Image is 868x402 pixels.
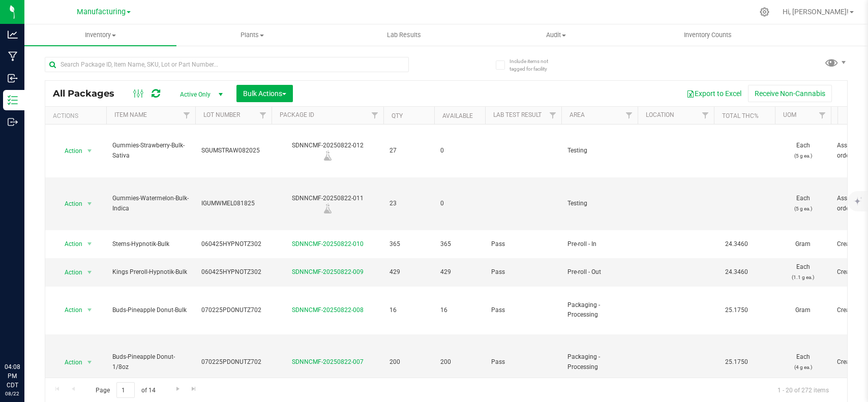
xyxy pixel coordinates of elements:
span: Gram [781,239,825,249]
span: Audit [481,30,632,40]
p: (1.1 g ea.) [781,272,825,282]
span: 365 [440,239,479,249]
p: 04:08 PM CDT [5,362,20,390]
a: Item Name [114,111,147,118]
a: Inventory [24,24,176,46]
div: Actions [53,112,102,119]
p: (5 g ea.) [781,204,825,213]
a: Lot Number [203,111,240,118]
span: Pass [491,357,555,367]
p: (4 g ea.) [781,362,825,372]
span: Page of 14 [87,382,164,398]
span: Buds-Pineapple Donut-Bulk [112,305,189,315]
a: Filter [814,107,831,124]
a: Go to the next page [170,382,185,396]
span: select [83,197,96,211]
span: Pass [491,267,555,277]
span: Bulk Actions [243,89,286,98]
span: select [83,265,96,280]
iframe: Resource center [10,321,41,351]
a: Filter [545,107,561,124]
a: Available [442,112,473,119]
span: Plants [177,30,328,40]
inline-svg: Analytics [8,29,18,40]
span: select [83,355,96,369]
a: SDNNCMF-20250822-010 [292,240,364,248]
a: Audit [480,24,632,46]
span: Pass [491,305,555,315]
span: Testing [567,199,632,208]
span: Packaging - Processing [567,352,632,372]
span: Inventory [24,30,176,40]
span: 070225PDONUTZ702 [201,305,265,315]
div: Manage settings [758,7,771,17]
a: Go to the last page [187,382,201,396]
span: Gummies-Strawberry-Bulk-Sativa [112,141,189,160]
a: Filter [178,107,195,124]
a: Filter [697,107,714,124]
span: Action [55,197,83,211]
span: 25.1750 [720,303,753,318]
span: 24.3460 [720,265,753,280]
span: Lab Results [373,30,435,40]
span: Action [55,237,83,251]
p: 08/22 [5,390,20,397]
div: Lab Sample [270,203,385,213]
span: Stems-Hypnotik-Bulk [112,239,189,249]
span: 429 [440,267,479,277]
iframe: Resource center unread badge [30,319,42,331]
input: 1 [116,382,135,398]
div: SDNNCMF-20250822-011 [270,194,385,213]
span: 060425HYPNOTZ302 [201,267,265,277]
a: Lab Results [328,24,480,46]
div: Lab Sample [270,150,385,161]
button: Bulk Actions [236,85,293,102]
span: Pre-roll - In [567,239,632,249]
a: Filter [255,107,272,124]
span: 0 [440,199,479,208]
a: SDNNCMF-20250822-009 [292,268,364,275]
span: Include items not tagged for facility [510,57,560,73]
span: Action [55,303,83,317]
span: Each [781,262,825,282]
button: Receive Non-Cannabis [748,85,832,102]
span: 060425HYPNOTZ302 [201,239,265,249]
a: Lab Test Result [493,111,542,118]
a: Qty [392,112,403,119]
span: IGUMWMEL081825 [201,199,265,208]
span: All Packages [53,88,125,99]
span: Inventory Counts [670,30,745,40]
span: 365 [390,239,428,249]
span: select [83,144,96,158]
a: UOM [783,111,796,118]
a: Filter [367,107,383,124]
button: Export to Excel [680,85,748,102]
input: Search Package ID, Item Name, SKU, Lot or Part Number... [45,57,409,72]
a: Area [570,111,585,118]
a: Total THC% [722,112,759,119]
span: 200 [390,357,428,367]
span: Pass [491,239,555,249]
span: Kings Preroll-Hypnotik-Bulk [112,267,189,277]
span: Hi, [PERSON_NAME]! [783,8,849,16]
span: 25.1750 [720,355,753,369]
span: 0 [440,146,479,156]
span: SGUMSTRAW082025 [201,146,265,156]
span: Each [781,141,825,160]
div: SDNNCMF-20250822-012 [270,141,385,161]
span: Gram [781,305,825,315]
span: 24.3460 [720,237,753,252]
inline-svg: Manufacturing [8,51,18,61]
inline-svg: Inventory [8,95,18,105]
span: Manufacturing [77,8,126,16]
span: Pre-roll - Out [567,267,632,277]
a: Inventory Counts [632,24,784,46]
span: 27 [390,146,428,156]
a: Plants [176,24,328,46]
p: (5 g ea.) [781,151,825,161]
a: SDNNCMF-20250822-007 [292,358,364,365]
span: 070225PDONUTZ702 [201,357,265,367]
a: Location [646,111,674,118]
span: 1 - 20 of 272 items [769,382,837,397]
span: Testing [567,146,632,156]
